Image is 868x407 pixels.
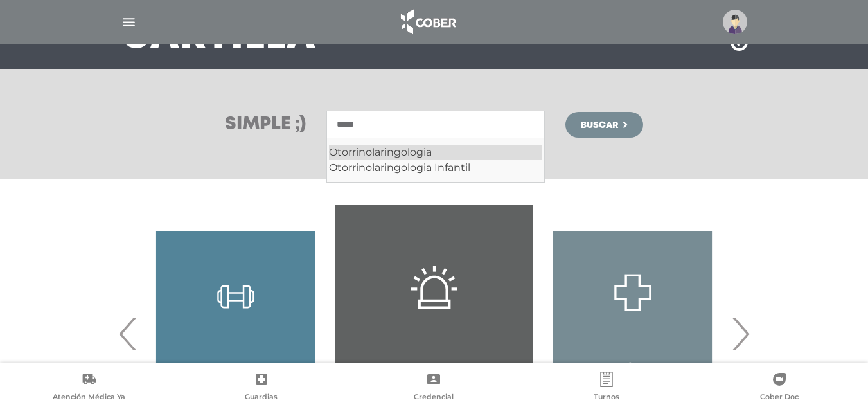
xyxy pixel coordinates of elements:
a: Credencial [348,372,520,404]
div: Otorrinolaringologia [329,145,542,160]
a: Guardias [175,372,348,404]
img: profile-placeholder.svg [723,10,747,34]
a: Cober Doc [693,372,865,404]
div: Otorrinolaringologia Infantil [329,160,542,176]
h3: Cartilla [121,21,316,54]
button: Buscar [565,112,642,138]
span: Atención Médica Ya [53,392,125,404]
a: Atención Médica Ya [3,372,175,404]
img: Cober_menu-lines-white.svg [121,14,137,30]
span: Buscar [581,121,618,130]
span: Cober Doc [760,392,799,404]
span: Next [728,299,753,368]
span: Turnos [594,392,619,404]
a: Turnos [520,372,693,404]
h3: Simple ;) [225,116,306,134]
span: Previous [116,299,141,368]
img: logo_cober_home-white.png [394,6,461,37]
span: Guardias [245,392,278,404]
span: Credencial [414,392,454,404]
